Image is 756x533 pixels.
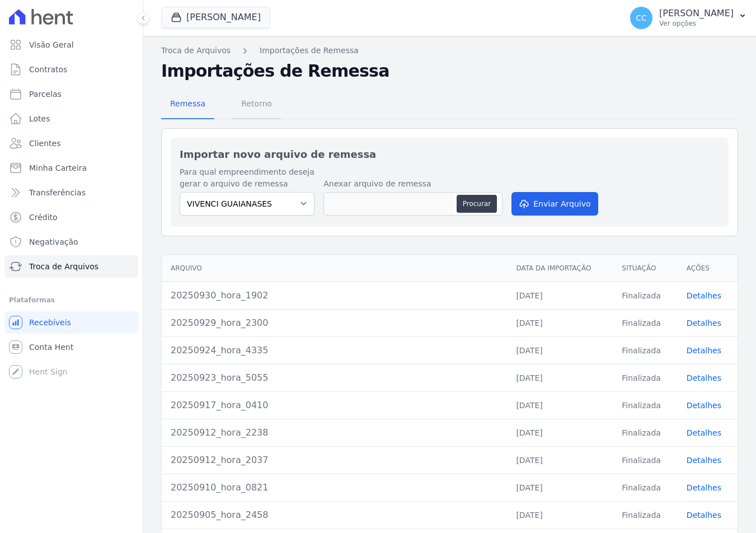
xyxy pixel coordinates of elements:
[687,483,721,492] a: Detalhes
[161,90,281,119] nav: Tab selector
[29,342,73,353] span: Conta Hent
[4,336,138,358] a: Conta Hent
[171,481,498,494] div: 20250910_hora_0821
[29,187,86,198] span: Transferências
[507,391,613,419] td: [DATE]
[687,319,721,328] a: Detalhes
[4,132,138,155] a: Clientes
[29,212,58,223] span: Crédito
[171,453,498,467] div: 20250912_hora_2037
[4,58,138,81] a: Contratos
[613,419,678,446] td: Finalizada
[613,446,678,474] td: Finalizada
[29,64,67,75] span: Contratos
[687,373,721,382] a: Detalhes
[687,346,721,355] a: Detalhes
[613,501,678,529] td: Finalizada
[659,8,734,19] p: [PERSON_NAME]
[687,511,721,520] a: Detalhes
[507,419,613,446] td: [DATE]
[29,113,50,124] span: Lotes
[162,255,507,282] th: Arquivo
[29,261,98,272] span: Troca de Arquivos
[507,474,613,501] td: [DATE]
[180,166,314,190] label: Para qual empreendimento deseja gerar o arquivo de remessa
[507,336,613,364] td: [DATE]
[507,446,613,474] td: [DATE]
[507,364,613,391] td: [DATE]
[163,92,212,115] span: Remessa
[511,192,598,216] button: Enviar Arquivo
[507,309,613,336] td: [DATE]
[636,14,647,22] span: CC
[507,255,613,282] th: Data da Importação
[171,426,498,440] div: 20250912_hora_2238
[161,61,738,81] h2: Importações de Remessa
[171,316,498,330] div: 20250929_hora_2300
[29,317,71,328] span: Recebíveis
[613,309,678,336] td: Finalizada
[4,255,138,278] a: Troca de Arquivos
[613,336,678,364] td: Finalizada
[161,45,231,57] a: Troca de Arquivos
[4,157,138,179] a: Minha Carteira
[687,428,721,437] a: Detalhes
[507,501,613,529] td: [DATE]
[613,282,678,309] td: Finalizada
[171,508,498,522] div: 20250905_hora_2458
[659,19,734,28] p: Ver opções
[687,456,721,465] a: Detalhes
[161,7,270,28] button: [PERSON_NAME]
[29,236,78,247] span: Negativação
[180,147,720,162] h2: Importar novo arquivo de remessa
[171,371,498,385] div: 20250923_hora_5055
[4,181,138,204] a: Transferências
[613,391,678,419] td: Finalizada
[161,45,738,57] nav: Breadcrumb
[29,39,74,50] span: Visão Geral
[323,178,503,190] label: Anexar arquivo de remessa
[4,231,138,253] a: Negativação
[9,293,134,307] div: Plataformas
[29,88,62,100] span: Parcelas
[260,45,359,57] a: Importações de Remessa
[4,311,138,334] a: Recebíveis
[457,195,497,213] button: Procurar
[171,289,498,302] div: 20250930_hora_1902
[29,138,60,149] span: Clientes
[507,282,613,309] td: [DATE]
[4,206,138,228] a: Crédito
[678,255,738,282] th: Ações
[234,92,279,115] span: Retorno
[29,162,87,174] span: Minha Carteira
[687,401,721,410] a: Detalhes
[171,399,498,412] div: 20250917_hora_0410
[613,255,678,282] th: Situação
[613,474,678,501] td: Finalizada
[621,2,756,34] button: CC [PERSON_NAME] Ver opções
[4,34,138,56] a: Visão Geral
[161,90,214,119] a: Remessa
[4,107,138,130] a: Lotes
[687,291,721,300] a: Detalhes
[171,344,498,357] div: 20250924_hora_4335
[232,90,281,119] a: Retorno
[613,364,678,391] td: Finalizada
[4,83,138,105] a: Parcelas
